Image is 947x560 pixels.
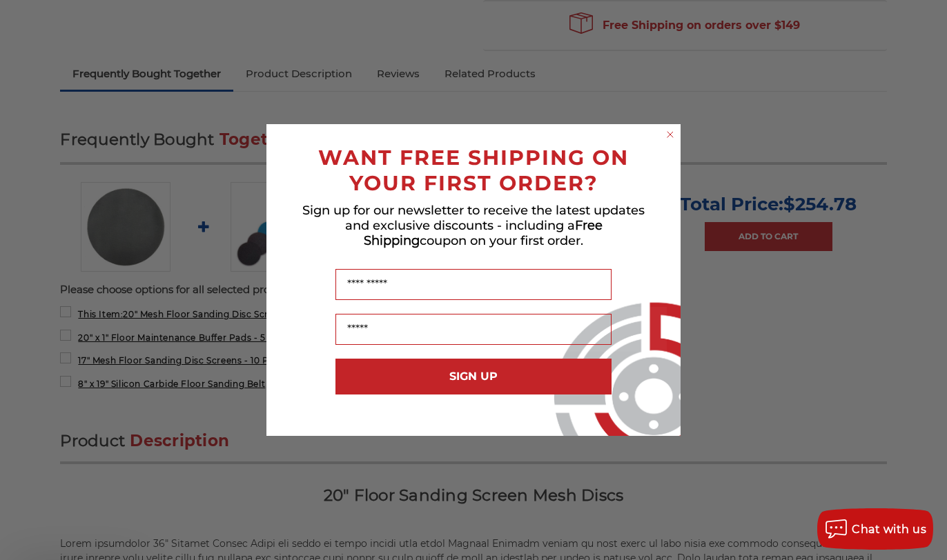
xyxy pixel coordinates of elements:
[663,128,677,141] button: Close dialog
[852,523,926,536] span: Chat with us
[335,314,612,345] input: Email
[318,145,629,196] span: WANT FREE SHIPPING ON YOUR FIRST ORDER?
[302,203,645,248] span: Sign up for our newsletter to receive the latest updates and exclusive discounts - including a co...
[335,359,612,394] button: SIGN UP
[364,218,603,248] span: Free Shipping
[817,508,933,550] button: Chat with us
